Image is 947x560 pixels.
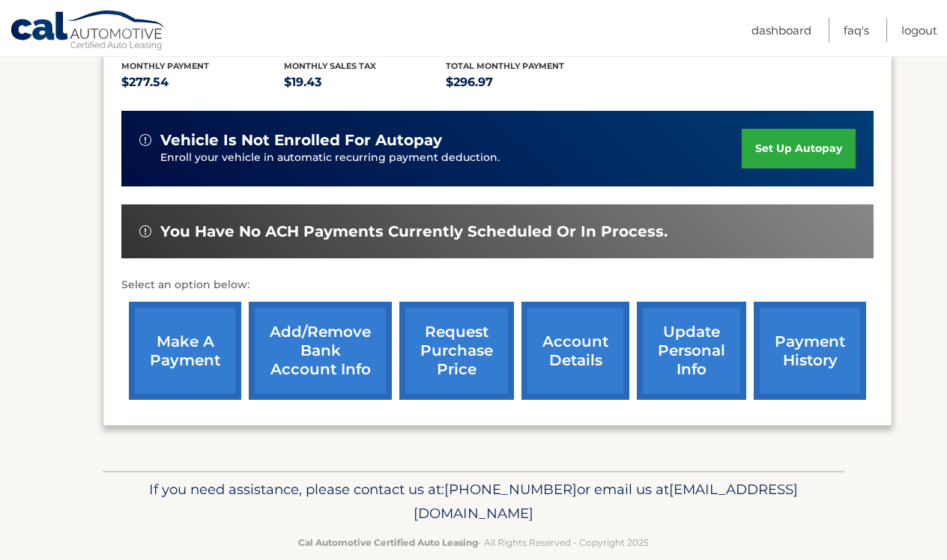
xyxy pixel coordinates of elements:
a: set up autopay [742,129,856,168]
p: Select an option below: [121,276,874,294]
p: - All Rights Reserved - Copyright 2025 [112,535,835,550]
span: vehicle is not enrolled for autopay [160,131,442,150]
img: alert-white.svg [139,225,151,237]
span: Total Monthly Payment [446,61,564,71]
a: Logout [901,18,937,43]
span: Monthly sales Tax [284,61,376,71]
img: alert-white.svg [139,134,151,146]
a: FAQ's [844,18,869,43]
a: Add/Remove bank account info [249,302,392,400]
a: request purchase price [399,302,514,400]
a: update personal info [637,302,746,400]
p: If you need assistance, please contact us at: or email us at [112,478,835,526]
a: Cal Automotive [10,10,167,53]
span: [EMAIL_ADDRESS][DOMAIN_NAME] [414,481,798,522]
p: $19.43 [284,72,447,93]
a: make a payment [129,302,241,400]
span: [PHONE_NUMBER] [444,481,577,498]
span: Monthly Payment [121,61,209,71]
p: $277.54 [121,72,284,93]
a: account details [521,302,629,400]
p: $296.97 [446,72,608,93]
a: Dashboard [751,18,811,43]
a: payment history [754,302,866,400]
span: You have no ACH payments currently scheduled or in process. [160,222,668,241]
strong: Cal Automotive Certified Auto Leasing [298,537,478,548]
p: Enroll your vehicle in automatic recurring payment deduction. [160,150,742,166]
